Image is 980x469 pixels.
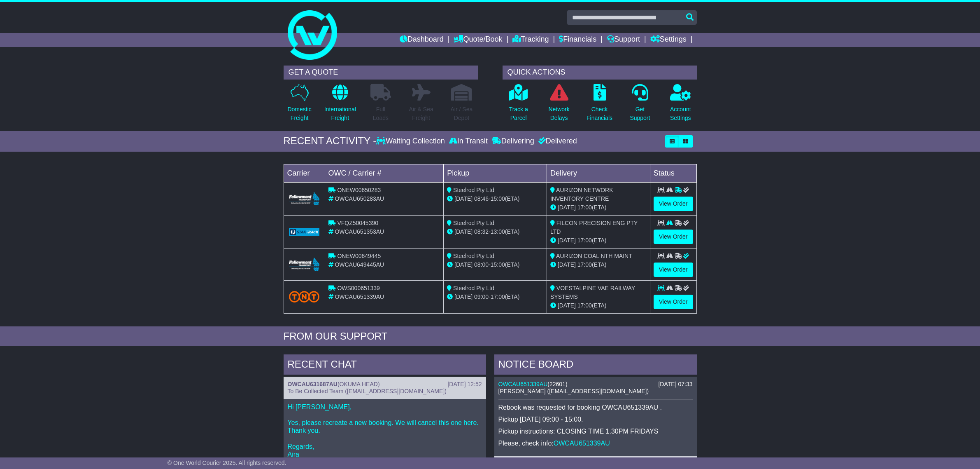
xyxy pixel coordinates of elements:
[654,295,693,309] a: View Order
[670,105,691,122] p: Account Settings
[491,293,505,300] span: 17:00
[498,439,693,447] p: Please, check info:
[498,381,548,387] a: OWCAU651339AU
[587,105,612,122] p: Check Financials
[284,331,697,342] div: FROM OUR SUPPORT
[558,204,576,211] span: [DATE]
[558,237,576,244] span: [DATE]
[607,33,640,47] a: Support
[498,427,693,435] p: Pickup instructions: CLOSING TIME 1.30PM FRIDAYS
[550,260,647,269] div: (ETA)
[337,285,380,291] span: OWS000651339
[654,230,693,244] a: View Order
[491,261,505,268] span: 15:00
[340,381,378,387] span: OKUMA HEAD
[447,227,543,236] div: - (ETA)
[554,440,610,447] a: OWCAU651339AU
[490,137,536,146] div: Delivering
[670,84,691,127] a: AccountSettings
[512,33,549,47] a: Tracking
[474,228,489,235] span: 08:32
[337,253,381,259] span: ONEW00649445
[491,228,505,235] span: 13:00
[168,460,286,466] span: © One World Courier 2025. All rights reserved.
[547,164,650,182] td: Delivery
[447,381,482,388] div: [DATE] 12:52
[550,301,647,310] div: (ETA)
[474,293,489,300] span: 09:00
[454,293,473,300] span: [DATE]
[577,261,592,268] span: 17:00
[289,291,320,302] img: TNT_Domestic.png
[324,84,356,127] a: InternationalFreight
[287,84,312,127] a: DomesticFreight
[498,403,693,411] p: Rebook was requested for booking OWCAU651339AU .
[654,197,693,211] a: View Order
[650,33,687,47] a: Settings
[550,236,647,245] div: (ETA)
[586,84,613,127] a: CheckFinancials
[289,192,320,206] img: Followmont_Transport.png
[454,228,473,235] span: [DATE]
[289,258,320,271] img: Followmont_Transport.png
[474,195,489,202] span: 08:46
[474,261,489,268] span: 08:00
[550,220,638,235] span: FILCON PRECISION ENG PTY LTD
[288,381,482,388] div: ( )
[370,105,391,122] p: Full Loads
[558,261,576,268] span: [DATE]
[288,388,447,394] span: To Be Collected Team ([EMAIL_ADDRESS][DOMAIN_NAME])
[548,105,569,122] p: Network Delays
[577,204,592,211] span: 17:00
[451,105,473,122] p: Air / Sea Depot
[447,260,543,269] div: - (ETA)
[324,105,356,122] p: International Freight
[335,261,384,268] span: OWCAU649445AU
[509,84,528,127] a: Track aParcel
[654,263,693,277] a: View Order
[577,302,592,309] span: 17:00
[444,164,547,182] td: Pickup
[494,354,697,377] div: NOTICE BOARD
[447,293,543,301] div: - (ETA)
[337,187,381,193] span: ONEW00650283
[577,237,592,244] span: 17:00
[559,33,596,47] a: Financials
[453,253,494,259] span: Steelrod Pty Ltd
[549,381,566,387] span: 22601
[658,381,692,388] div: [DATE] 07:33
[335,228,384,235] span: OWCAU651353AU
[337,220,378,226] span: VFQZ50045390
[629,84,650,127] a: GetSupport
[548,84,570,127] a: NetworkDelays
[453,285,494,291] span: Steelrod Pty Ltd
[498,388,649,394] span: [PERSON_NAME] ([EMAIL_ADDRESS][DOMAIN_NAME])
[400,33,444,47] a: Dashboard
[453,220,494,226] span: Steelrod Pty Ltd
[630,105,650,122] p: Get Support
[650,164,696,182] td: Status
[556,253,632,259] span: AURIZON COAL NTH MAINT
[447,195,543,203] div: - (ETA)
[376,137,447,146] div: Waiting Collection
[284,354,486,377] div: RECENT CHAT
[491,195,505,202] span: 15:00
[558,302,576,309] span: [DATE]
[454,261,473,268] span: [DATE]
[284,164,325,182] td: Carrier
[409,105,433,122] p: Air & Sea Freight
[509,105,528,122] p: Track a Parcel
[335,293,384,300] span: OWCAU651339AU
[536,137,577,146] div: Delivered
[447,137,490,146] div: In Transit
[503,66,697,80] div: QUICK ACTIONS
[289,228,320,236] img: GetCarrierServiceLogo
[288,381,338,387] a: OWCAU631687AU
[288,403,482,458] p: Hi [PERSON_NAME], Yes, please recreate a new booking. We will cancel this one here. Thank you. Re...
[335,195,384,202] span: OWCAU650283AU
[498,381,693,388] div: ( )
[287,105,311,122] p: Domestic Freight
[284,66,478,80] div: GET A QUOTE
[498,415,693,423] p: Pickup [DATE] 09:00 - 15:00.
[454,33,502,47] a: Quote/Book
